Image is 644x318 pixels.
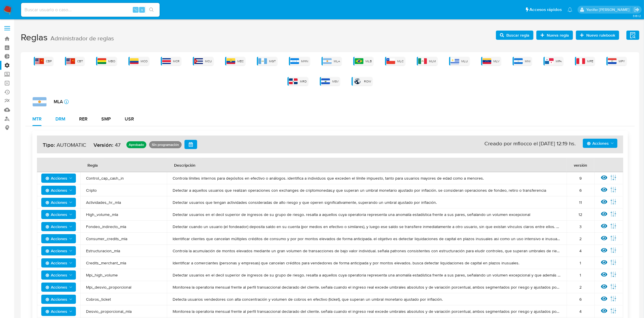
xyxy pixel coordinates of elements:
input: Buscar usuario o caso... [21,6,160,14]
p: yenifer.pena@mercadolibre.com [586,7,632,12]
button: search-icon [145,6,157,14]
span: Accesos rápidos [529,7,562,13]
a: Notificaciones [568,7,572,12]
span: s [141,7,143,12]
a: Salir [634,7,640,13]
span: ⌥ [133,7,138,12]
